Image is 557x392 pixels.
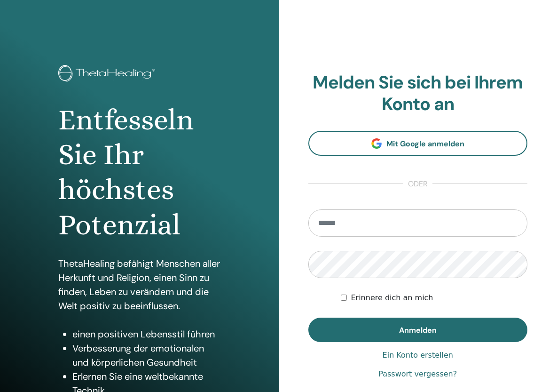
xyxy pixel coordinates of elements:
[72,342,204,368] font: Verbesserung der emotionalen und körperlichen Gesundheit
[383,350,453,361] a: Ein Konto erstellen
[72,328,215,340] font: einen positiven Lebensstil führen
[351,293,433,302] font: Erinnere dich an mich
[378,368,457,380] a: Passwort vergessen?
[308,318,528,342] button: Anmelden
[378,369,457,378] font: Passwort vergessen?
[383,351,453,360] font: Ein Konto erstellen
[341,292,527,304] div: Ich soll auf unbestimmte Zeit oder bis zur manuellen Abmeldung authentifiziert bleiben
[308,131,528,156] a: Mit Google anmelden
[58,257,220,312] font: ThetaHealing befähigt Menschen aller Herkunft und Religion, einen Sinn zu finden, Leben zu veränd...
[58,103,194,241] font: Entfesseln Sie Ihr höchstes Potenzial
[386,139,464,149] font: Mit Google anmelden
[399,325,437,335] font: Anmelden
[408,179,428,189] font: oder
[313,71,523,116] font: Melden Sie sich bei Ihrem Konto an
